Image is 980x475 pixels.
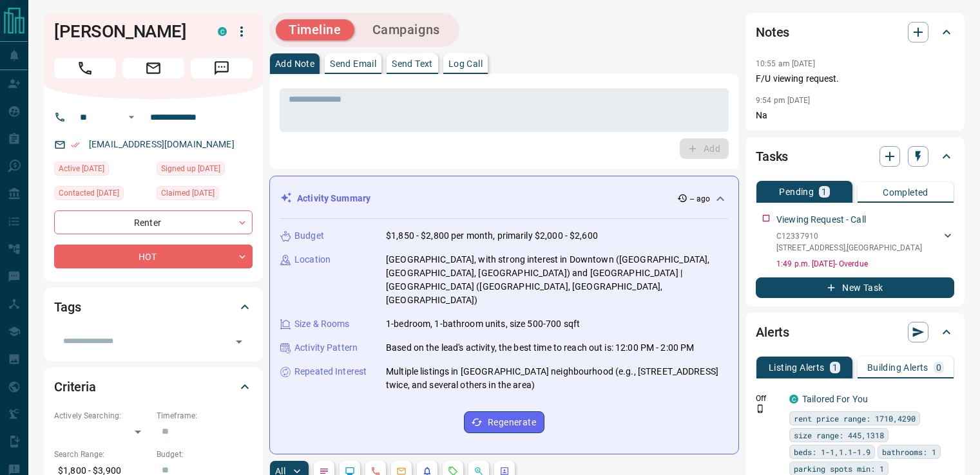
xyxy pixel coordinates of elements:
div: Sun Aug 24 2025 [157,162,253,180]
p: -- ago [690,193,710,205]
p: Activity Pattern [294,341,358,355]
span: Message [191,58,253,79]
div: Activity Summary-- ago [280,187,728,210]
p: 1 [832,363,838,372]
p: 1 [821,187,827,196]
p: Pending [779,187,814,196]
h2: Notes [756,22,789,42]
p: Search Range: [54,449,150,460]
p: Log Call [448,59,483,68]
p: Multiple listings in [GEOGRAPHIC_DATA] neighbourhood (e.g., [STREET_ADDRESS] twice, and several o... [386,365,728,392]
h2: Criteria [54,377,96,397]
button: Open [230,333,248,351]
button: Timeline [276,19,354,41]
div: Criteria [54,371,253,402]
p: Na [756,109,954,122]
span: Signed up [DATE] [161,162,220,175]
p: F/U viewing request. [756,72,954,86]
div: Tasks [756,141,954,172]
div: condos.ca [789,395,798,404]
button: Campaigns [360,19,453,41]
p: Viewing Request - Call [776,213,866,227]
p: 10:55 am [DATE] [756,59,815,68]
div: HOT [54,245,253,268]
h2: Alerts [756,322,789,342]
p: Budget: [157,449,253,460]
span: Email [122,58,184,79]
p: Listing Alerts [769,363,825,372]
p: 9:54 pm [DATE] [756,96,811,105]
p: 0 [936,363,941,372]
span: Contacted [DATE] [59,187,119,200]
p: 1:49 p.m. [DATE] - Overdue [776,258,954,270]
p: Add Note [275,59,314,68]
span: Active [DATE] [59,162,104,175]
p: Size & Rooms [294,317,350,331]
p: Completed [883,188,928,197]
div: condos.ca [218,27,227,36]
span: size range: 445,1318 [794,429,884,442]
div: Notes [756,17,954,48]
a: [EMAIL_ADDRESS][DOMAIN_NAME] [89,139,235,149]
svg: Push Notification Only [756,404,765,413]
p: Based on the lead's activity, the best time to reach out is: 12:00 PM - 2:00 PM [386,341,694,355]
span: Call [54,58,116,79]
div: Mon Oct 13 2025 [54,162,150,180]
p: Repeated Interest [294,365,367,378]
span: Claimed [DATE] [161,187,215,200]
div: Tue Oct 14 2025 [54,186,150,204]
span: rent price range: 1710,4290 [794,412,916,425]
p: [STREET_ADDRESS] , [GEOGRAPHIC_DATA] [776,242,922,254]
p: Activity Summary [297,192,370,205]
span: bathrooms: 1 [882,445,936,458]
div: Renter [54,210,253,234]
button: New Task [756,277,954,298]
p: $1,850 - $2,800 per month, primarily $2,000 - $2,600 [386,229,598,243]
p: [GEOGRAPHIC_DATA], with strong interest in Downtown ([GEOGRAPHIC_DATA], [GEOGRAPHIC_DATA], [GEOGR... [386,253,728,307]
div: Sun Aug 24 2025 [157,186,253,204]
div: Tags [54,292,253,322]
a: Tailored For You [802,394,868,404]
p: Building Alerts [867,363,928,372]
p: Timeframe: [157,410,253,422]
span: beds: 1-1,1.1-1.9 [794,445,870,458]
span: parking spots min: 1 [794,462,884,475]
button: Regenerate [464,411,544,433]
p: 1-bedroom, 1-bathroom units, size 500-700 sqft [386,317,580,331]
div: Alerts [756,317,954,348]
svg: Email Verified [71,140,80,149]
p: Actively Searching: [54,410,150,422]
h1: [PERSON_NAME] [54,21,198,42]
p: Budget [294,229,324,243]
p: Send Email [330,59,376,68]
h2: Tags [54,297,81,317]
p: Off [756,393,782,404]
p: C12337910 [776,230,922,242]
p: Location [294,253,331,266]
h2: Tasks [756,146,788,167]
div: C12337910[STREET_ADDRESS],[GEOGRAPHIC_DATA] [776,228,954,256]
p: Send Text [392,59,433,68]
button: Open [124,109,139,125]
